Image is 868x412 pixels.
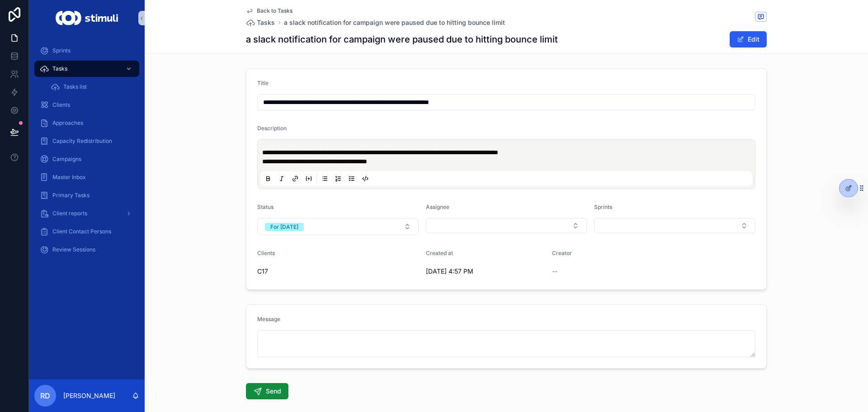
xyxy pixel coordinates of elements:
button: Select Button [426,218,587,233]
a: Client Contact Persons [34,223,139,240]
a: Sprints [34,43,139,59]
span: Tasks [52,65,67,72]
span: Send [266,387,281,396]
a: Review Sessions [34,242,139,258]
span: Creator [552,250,572,256]
a: Tasks [246,18,275,27]
p: [PERSON_NAME] [63,391,115,400]
span: Sprints [594,204,612,210]
button: Edit [730,31,767,47]
a: Client reports [34,205,139,222]
span: Tasks list [63,83,87,90]
span: C17 [257,267,268,276]
img: App logo [56,11,118,25]
span: Back to Tasks [257,7,292,14]
span: -- [552,267,557,276]
h1: a slack notification for campaign were paused due to hitting bounce limit [246,33,558,46]
span: Master Inbox [52,174,86,181]
a: Capacity Redistribution [34,133,139,149]
a: Tasks list [45,79,139,95]
a: Clients [34,97,139,113]
span: Client reports [52,210,87,217]
span: Tasks [257,18,275,27]
span: [DATE] 4:57 PM [426,267,545,276]
span: Description [257,125,287,132]
span: Clients [52,101,70,109]
a: Primary Tasks [34,187,139,204]
button: Send [246,383,288,399]
div: For [DATE] [270,223,298,231]
span: Created at [426,250,453,256]
button: Select Button [594,218,755,233]
span: Sprints [52,47,71,54]
span: Campaigns [52,156,81,163]
span: Review Sessions [52,246,95,253]
a: Back to Tasks [246,7,292,14]
span: Status [257,204,274,210]
span: RD [40,390,50,401]
button: Select Button [257,218,419,235]
span: Assignee [426,204,449,210]
a: Campaigns [34,151,139,167]
a: Master Inbox [34,169,139,185]
span: Client Contact Persons [52,228,111,235]
span: Clients [257,250,275,256]
a: a slack notification for campaign were paused due to hitting bounce limit [284,18,505,27]
a: Tasks [34,61,139,77]
span: Title [257,80,269,86]
span: Message [257,316,280,322]
span: Capacity Redistribution [52,137,112,145]
span: Primary Tasks [52,192,90,199]
div: scrollable content [29,36,145,270]
span: Approaches [52,119,83,127]
a: Approaches [34,115,139,131]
